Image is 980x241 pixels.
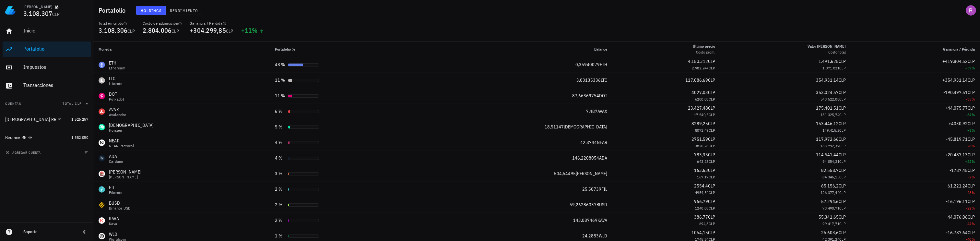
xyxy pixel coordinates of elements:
div: Costo total [808,49,846,55]
span: 114.541,44 [816,152,839,158]
span: CLP [839,214,846,220]
div: -44 [856,221,975,227]
th: Moneda [93,42,270,57]
span: [DEMOGRAPHIC_DATA] [564,124,607,130]
span: CLP [839,159,846,164]
button: Rendimiento [166,6,202,15]
span: CLP [968,230,975,235]
div: 2 % [275,217,285,224]
div: NEAR-icon [99,139,105,146]
span: 2.982.244 [692,66,709,70]
span: CLP [839,143,846,148]
span: CLP [52,11,60,17]
span: CLP [968,199,975,204]
span: +419.804,52 [942,58,968,64]
div: AVAX-icon [99,108,105,115]
span: CLP [171,28,179,34]
span: Portafolio % [275,47,295,52]
div: AVAX [109,106,126,113]
span: CLP [709,190,715,195]
div: 3 % [275,170,285,177]
span: ADA [599,155,607,161]
div: DOT-icon [99,93,105,99]
span: 25.603,6 [821,230,839,235]
span: -61.221,24 [946,183,968,189]
span: CLP [839,230,846,235]
span: % [972,190,975,195]
div: Avalanche [109,113,126,117]
span: 146,2208054 [572,155,599,161]
span: 386,77 [694,214,708,220]
button: CuentasTotal CLP [3,96,91,112]
span: 167,17 [697,175,708,179]
div: BUSD-icon [99,202,105,208]
span: 153.446,12 [816,121,839,127]
span: +20.487,13 [945,152,968,158]
div: LTC [109,75,122,82]
div: NEAR Protocol [109,144,134,148]
span: 73.490,71 [822,206,839,211]
div: Ethereum [109,66,125,70]
div: +39 [856,65,975,71]
div: Cardano [109,160,123,163]
div: KAVA-icon [99,217,105,224]
span: CLP [839,121,846,127]
div: Kava [109,222,119,226]
span: CLP [709,128,715,133]
div: -48 [856,189,975,196]
div: [DEMOGRAPHIC_DATA] [109,122,154,128]
span: 6200,08 [695,97,709,102]
div: 1 % [275,233,285,239]
span: % [252,26,257,35]
span: 131.325,74 [821,112,839,117]
div: ADA [109,153,123,160]
span: WLD [599,233,607,239]
div: 2 % [275,186,285,193]
span: [PERSON_NAME] [576,171,607,176]
span: 59,26286037 [570,202,596,208]
span: CLP [839,167,846,173]
span: 82.558,7 [821,167,839,173]
span: 694,8 [699,221,709,226]
span: % [972,175,975,179]
a: Portafolio [3,42,91,57]
div: 5 % [275,124,285,130]
div: +3 [856,127,975,134]
span: CLP [709,175,715,179]
span: CLP [839,66,846,70]
span: 8289,25 [691,121,708,127]
div: 4 % [275,155,285,162]
span: agregar cuenta [7,151,41,155]
div: 4 % [275,139,285,146]
span: CLP [839,112,846,117]
span: BUSD [596,202,607,208]
span: 25,50739 [582,186,601,192]
span: CLP [708,183,715,189]
span: 175.401,51 [816,105,839,111]
span: 3.108.306 [99,26,127,35]
span: 143,087469 [573,217,597,223]
span: 504,54495 [554,171,576,176]
span: KAVA [597,217,607,223]
div: KAVA [109,215,119,222]
a: Inicio [3,23,91,39]
span: CLP [708,90,715,95]
span: 0,35940079 [575,62,600,67]
span: CLP [708,152,715,158]
span: Total CLP [63,102,82,106]
span: -44.076,06 [946,214,968,220]
span: CLP [968,121,975,127]
span: CLP [839,152,846,158]
h1: Portafolio [99,5,128,16]
span: CLP [709,97,715,102]
div: +22 [856,158,975,165]
div: 48 % [275,61,285,68]
div: DOT [109,91,124,97]
span: LTC [601,77,607,83]
span: CLP [127,28,135,34]
div: Inicio [23,28,88,34]
div: [PERSON_NAME] [109,175,141,179]
span: 3,03135336 [576,77,601,83]
span: 353.024,57 [816,90,839,95]
div: Ganancia / Pérdida [190,21,233,26]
